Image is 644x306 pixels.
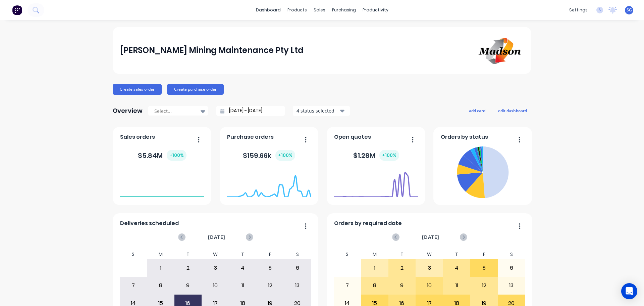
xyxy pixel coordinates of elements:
[243,150,295,161] div: $ 159.66k
[12,5,22,15] img: Factory
[297,107,339,114] div: 4 status selected
[334,250,361,259] div: S
[443,277,470,294] div: 11
[284,260,311,276] div: 6
[229,250,257,259] div: T
[471,277,497,294] div: 12
[477,35,524,66] img: Madson Mining Maintenance Pty Ltd
[138,150,186,161] div: $ 5.84M
[422,233,439,241] span: [DATE]
[441,133,488,141] span: Orders by status
[256,250,284,259] div: F
[388,250,416,259] div: T
[202,277,229,294] div: 10
[229,260,256,276] div: 4
[275,150,295,161] div: + 100 %
[227,133,274,141] span: Purchase orders
[284,250,311,259] div: S
[310,5,329,15] div: sales
[202,260,229,276] div: 3
[498,277,525,294] div: 13
[284,277,311,294] div: 13
[120,250,147,259] div: S
[465,106,490,115] button: add card
[443,260,470,276] div: 4
[167,84,224,95] button: Create purchase order
[284,5,310,15] div: products
[334,277,361,294] div: 7
[416,250,443,259] div: W
[147,260,174,276] div: 1
[494,106,531,115] button: edit dashboard
[174,250,202,259] div: T
[498,260,525,276] div: 6
[498,250,525,259] div: S
[361,260,388,276] div: 1
[257,260,283,276] div: 5
[416,260,443,276] div: 3
[120,133,155,141] span: Sales orders
[334,219,402,227] span: Orders by required date
[175,260,202,276] div: 2
[229,277,256,294] div: 11
[175,277,202,294] div: 9
[120,44,304,57] div: [PERSON_NAME] Mining Maintenance Pty Ltd
[253,5,284,15] a: dashboard
[334,133,371,141] span: Open quotes
[167,150,186,161] div: + 100 %
[361,277,388,294] div: 8
[416,277,443,294] div: 10
[359,5,392,15] div: productivity
[379,150,399,161] div: + 100 %
[389,277,416,294] div: 9
[566,5,591,15] div: settings
[627,7,632,13] span: SG
[443,250,471,259] div: T
[147,250,174,259] div: M
[113,104,143,118] div: Overview
[353,150,399,161] div: $ 1.28M
[329,5,359,15] div: purchasing
[621,283,637,299] div: Open Intercom Messenger
[389,260,416,276] div: 2
[202,250,229,259] div: W
[257,277,283,294] div: 12
[471,260,497,276] div: 5
[470,250,498,259] div: F
[113,84,162,95] button: Create sales order
[293,106,350,116] button: 4 status selected
[208,233,225,241] span: [DATE]
[147,277,174,294] div: 8
[361,250,388,259] div: M
[120,277,147,294] div: 7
